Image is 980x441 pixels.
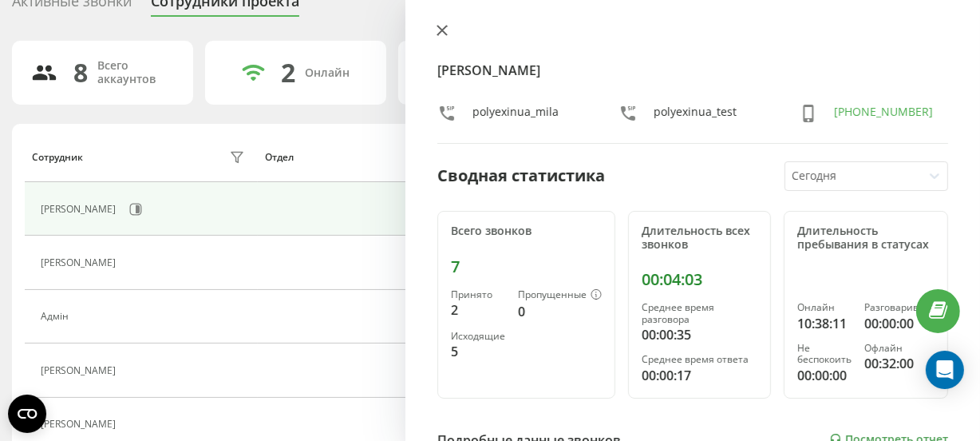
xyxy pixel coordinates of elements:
[472,104,559,127] div: polyexinua_mila
[797,314,852,333] div: 10:38:11
[864,354,935,373] div: 00:32:00
[451,224,602,238] div: Всего звонков
[305,66,350,80] div: Онлайн
[797,366,852,385] div: 00:00:00
[642,325,757,344] div: 00:00:35
[642,354,757,365] div: Среднее время ответа
[8,395,46,433] button: Open CMP widget
[437,61,948,80] h4: [PERSON_NAME]
[654,104,737,127] div: polyexinua_test
[864,314,935,333] div: 00:00:00
[926,351,964,389] div: Open Intercom Messenger
[797,224,935,252] div: Длительность пребывания в статусах
[265,152,294,163] div: Отдел
[797,343,852,366] div: Не беспокоить
[864,302,935,313] div: Разговаривает
[451,331,505,342] div: Исходящие
[518,302,602,321] div: 0
[451,289,505,300] div: Принято
[451,342,505,361] div: 5
[41,419,120,430] div: [PERSON_NAME]
[642,224,757,252] div: Длительность всех звонков
[41,311,73,322] div: Адмін
[642,302,757,325] div: Среднее время разговора
[41,204,120,215] div: [PERSON_NAME]
[451,257,602,276] div: 7
[451,300,505,320] div: 2
[834,104,933,119] a: [PHONE_NUMBER]
[41,257,120,268] div: [PERSON_NAME]
[281,58,295,88] div: 2
[41,365,120,376] div: [PERSON_NAME]
[32,152,83,163] div: Сотрудник
[864,343,935,354] div: Офлайн
[518,289,602,302] div: Пропущенные
[642,366,757,385] div: 00:00:17
[797,302,852,313] div: Онлайн
[642,270,757,289] div: 00:04:03
[73,58,88,88] div: 8
[97,59,174,86] div: Всего аккаунтов
[437,164,605,188] div: Сводная статистика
